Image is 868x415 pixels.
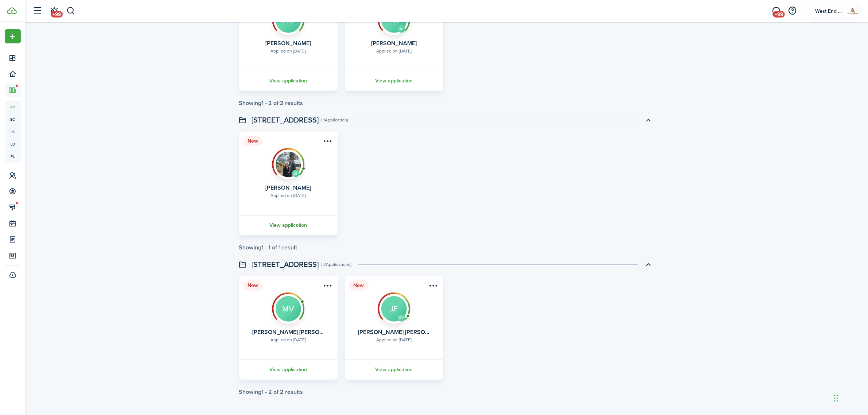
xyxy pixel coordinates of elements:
[262,243,281,252] pagination-page-total: 1 - 1 of 1
[376,337,412,343] div: Applied on [DATE]
[834,387,838,409] div: Drag
[5,29,21,43] button: Open menu
[5,101,21,113] a: ap
[5,138,21,150] a: ld
[642,258,655,271] button: Toggle accordion
[47,2,61,20] a: Notifications
[272,292,305,320] img: Screening
[427,282,439,292] button: Open menu
[262,388,284,396] pagination-page-total: 1 - 2 of 2
[847,5,859,17] img: West End Property Management
[5,150,21,163] a: pl
[239,132,655,251] application-list-swimlane-item: Toggle accordion
[252,259,319,270] swimlane-title: [STREET_ADDRESS]
[371,40,417,47] card-title: [PERSON_NAME]
[376,48,412,54] div: Applied on [DATE]
[239,389,303,395] div: Showing results
[344,360,444,380] a: View application
[270,48,306,54] div: Applied on [DATE]
[238,215,339,235] a: View application
[322,282,333,292] button: Open menu
[244,280,263,291] status: New
[322,117,349,123] swimlane-subtitle: ( 1 Application )
[349,280,369,291] status: New
[272,148,305,175] img: Screening
[786,5,799,17] button: Open resource center
[270,192,306,199] div: Applied on [DATE]
[265,40,311,47] card-title: [PERSON_NAME]
[773,11,785,18] span: +99
[238,360,339,380] a: View application
[51,11,63,18] span: +99
[262,99,284,107] pagination-page-total: 1 - 2 of 2
[239,276,655,395] application-list-swimlane-item: Toggle accordion
[344,71,444,91] a: View application
[239,100,303,106] div: Showing results
[239,244,297,251] div: Showing result
[770,2,783,20] a: Messaging
[252,115,319,125] swimlane-title: [STREET_ADDRESS]
[5,113,21,125] a: sc
[642,114,655,126] button: Toggle accordion
[265,185,311,191] card-title: [PERSON_NAME]
[270,337,306,343] div: Applied on [DATE]
[378,292,410,320] img: Screening
[31,4,44,18] button: Open sidebar
[238,71,339,91] a: View application
[5,125,21,138] a: ls
[815,9,844,14] span: West End Property Management
[7,7,17,14] img: TenantCloud
[322,137,333,147] button: Open menu
[66,5,75,17] button: Search
[252,329,324,336] card-title: [PERSON_NAME] [PERSON_NAME]
[244,136,263,146] status: New
[832,380,868,415] iframe: Chat Widget
[322,261,352,268] swimlane-subtitle: ( 2 Applications )
[358,329,430,336] card-title: [PERSON_NAME] [PERSON_NAME]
